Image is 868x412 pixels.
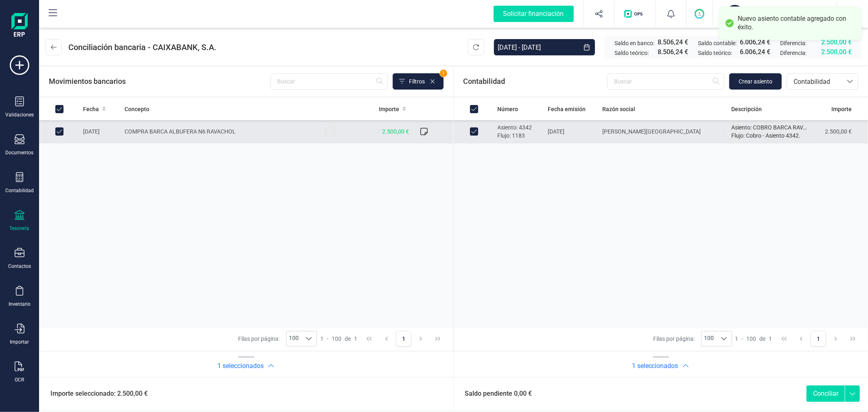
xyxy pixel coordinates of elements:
span: COMPRA BARCA ALBUFERA N6 RAVACHOL [125,128,236,135]
span: 8.506,24 € [658,47,688,57]
button: Logo de OPS [619,1,651,27]
td: [PERSON_NAME][GEOGRAPHIC_DATA] [599,120,728,143]
td: 2.500,00 € [811,120,868,143]
span: Contabilidad [790,77,839,87]
button: Conciliar [807,386,845,402]
input: Buscar [607,73,724,90]
span: 2.500,00 € [821,47,852,57]
td: [DATE] [545,120,599,143]
input: Buscar [271,73,388,90]
span: 100 [286,331,301,346]
span: 1 [320,335,324,343]
div: Documentos [6,149,34,156]
div: Solicitar financiación [494,6,574,22]
div: Importar [10,339,29,345]
p: Asiento: COBRO BARCA RAVACHOL [731,123,808,131]
span: 6.006,24 € [740,37,770,47]
div: - [735,335,772,343]
span: Conciliación bancaria - CAIXABANK, S.A. [68,42,216,53]
span: Importe [379,105,399,113]
p: Asiento: 4342 [498,123,542,131]
span: 1 [440,70,447,77]
button: Page 1 [811,331,826,346]
span: Concepto [125,105,149,113]
span: Contabilidad [464,76,505,87]
span: Fecha emisión [548,105,586,113]
button: Solicitar financiación [484,1,584,27]
p: Flujo: Cobro - Asiento 4342. [731,131,808,140]
span: Filtros [409,77,425,85]
button: Last Page [845,331,861,346]
div: Contactos [8,263,31,270]
button: Next Page [828,331,844,346]
div: Validaciones [5,112,34,118]
div: All items selected [470,105,478,113]
div: Filas por página: [238,331,317,346]
span: 8.506,24 € [658,37,688,47]
span: Importe [831,105,852,113]
button: BABARRACA ORYZA SLXEVI MARCH WOLTÉS [723,1,827,27]
span: 2.500,00 € [383,128,409,135]
span: 1 [769,335,772,343]
span: Saldo teórico: [698,49,732,57]
img: Logo Finanedi [11,13,28,39]
button: Next Page [413,331,429,346]
span: 6.006,24 € [740,47,770,57]
button: Page 1 [396,331,411,346]
img: Logo de OPS [624,10,646,18]
div: Inventario [9,301,31,307]
span: Crear asiento [739,77,772,85]
div: Row Unselected 37b11846-56f3-4502-9ddf-5eeb7288556b [470,127,478,136]
button: Previous Page [379,331,394,346]
span: de [345,335,351,343]
div: Contabilidad [5,187,34,194]
div: Filas por página: [653,331,732,346]
button: First Page [776,331,792,346]
td: [DATE] [80,120,121,143]
span: Número [498,105,518,113]
span: Saldo contable: [698,39,737,47]
button: First Page [361,331,377,346]
button: Filtros [393,73,444,90]
span: 1 [354,335,357,343]
div: Nuevo asiento contable agregado con éxito. [738,15,855,32]
span: 100 [702,331,716,346]
button: Last Page [431,331,446,346]
span: 2.500,00 € [821,37,852,47]
span: Saldo en banco: [614,39,654,47]
span: de [760,335,766,343]
span: 1 [735,335,739,343]
span: Descripción [731,105,762,113]
div: All items selected [55,105,63,113]
span: Saldo teórico: [614,49,649,57]
button: Crear asiento [729,73,782,90]
h2: 1 seleccionados [632,361,678,371]
span: Fecha [83,105,99,113]
div: - [320,335,357,343]
div: Tesorería [10,225,30,232]
h2: 1 seleccionados [217,361,264,371]
span: Diferencia: [780,39,807,47]
span: Movimientos bancarios [49,76,126,87]
span: Saldo pendiente 0,00 € [455,389,532,399]
span: Importe seleccionado: 2.500,00 € [41,389,148,399]
span: Razón social [602,105,635,113]
button: Previous Page [794,331,809,346]
p: Flujo: 1183 [498,131,542,140]
span: 100 [332,335,341,343]
span: Diferencia: [780,49,807,57]
span: 100 [747,335,756,343]
button: Choose Date [579,39,595,55]
div: Row Unselected 5206ccb4-bc7e-46e0-99f4-d28a69b67661 [55,127,63,136]
div: BA [726,5,744,23]
div: OCR [15,377,24,383]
